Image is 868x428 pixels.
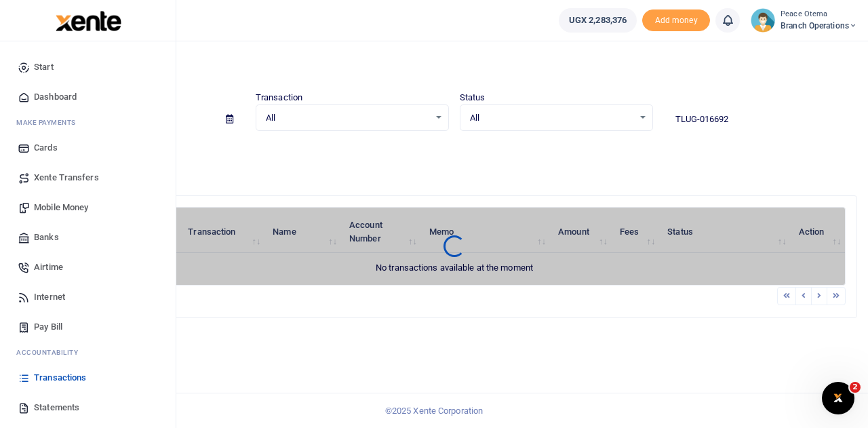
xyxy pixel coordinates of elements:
[56,11,121,31] img: logo-large
[751,8,775,33] img: profile-user
[11,393,165,423] a: Statements
[11,163,165,193] a: Xente Transfers
[642,9,710,32] span: Add money
[11,363,165,393] a: Transactions
[34,141,58,155] span: Cards
[11,82,165,112] a: Dashboard
[34,201,88,214] span: Mobile Money
[559,8,637,33] a: UGX 2,283,376
[34,320,62,334] span: Pay Bill
[11,282,165,312] a: Internet
[11,222,165,252] a: Banks
[569,14,627,27] span: UGX 2,283,376
[34,90,77,104] span: Dashboard
[642,9,710,32] li: Toup your wallet
[23,117,76,128] span: ake Payments
[34,401,79,414] span: Statements
[34,231,59,244] span: Banks
[52,58,857,73] h4: Transactions
[11,252,165,282] a: Airtime
[256,91,302,104] label: Transaction
[11,133,165,163] a: Cards
[34,290,65,304] span: Internet
[11,112,165,133] li: M
[11,52,165,82] a: Start
[664,108,857,131] input: Search
[11,312,165,342] a: Pay Bill
[34,60,54,74] span: Start
[266,111,429,125] span: All
[63,286,384,307] div: Showing 0 to 0 of 0 entries
[26,347,78,357] span: countability
[34,171,99,184] span: Xente Transfers
[54,15,121,25] a: logo-small logo-large logo-large
[751,8,857,33] a: profile-user Peace Otema Branch Operations
[470,111,633,125] span: All
[11,193,165,222] a: Mobile Money
[34,260,63,274] span: Airtime
[34,371,86,385] span: Transactions
[781,9,857,20] small: Peace Otema
[642,14,710,24] a: Add money
[850,382,861,393] span: 2
[822,382,854,414] iframe: Intercom live chat
[781,20,857,32] span: Branch Operations
[11,342,165,363] li: Ac
[460,91,486,104] label: Status
[52,147,857,161] p: Download
[553,8,642,33] li: Wallet ballance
